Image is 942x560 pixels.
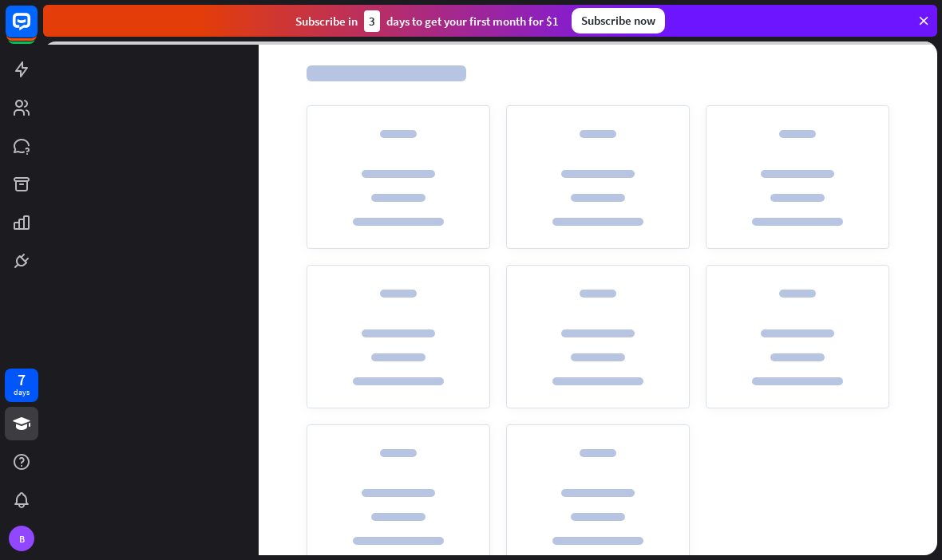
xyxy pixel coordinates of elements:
[9,526,34,551] div: B
[295,10,559,32] div: Subscribe in days to get your first month for $1
[14,387,30,398] div: days
[18,373,26,387] div: 7
[5,369,38,402] a: 7 days
[13,6,61,54] button: Open LiveChat chat widget
[572,8,665,34] div: Subscribe now
[364,10,380,32] div: 3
